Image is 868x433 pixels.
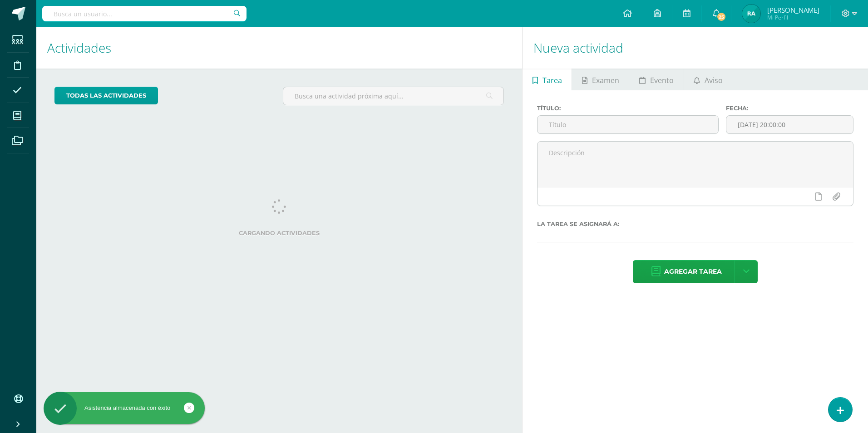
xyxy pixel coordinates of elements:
[537,105,719,112] label: Título:
[533,27,857,69] h1: Nueva actividad
[650,69,674,91] span: Evento
[629,69,683,90] a: Evento
[538,116,718,133] input: Título
[283,87,503,105] input: Busca una actividad próxima aquí...
[54,87,158,104] a: todas las Actividades
[42,6,247,21] input: Busca un usuario...
[537,221,853,227] label: La tarea se asignará a:
[742,5,760,23] img: 42a794515383cd36c1593cd70a18a66d.png
[542,69,562,91] span: Tarea
[684,69,733,90] a: Aviso
[44,404,205,412] div: Asistencia almacenada con éxito
[572,69,629,90] a: Examen
[664,261,722,283] span: Agregar tarea
[705,69,723,91] span: Aviso
[47,27,511,69] h1: Actividades
[716,12,726,22] span: 25
[726,105,853,112] label: Fecha:
[767,5,819,15] span: [PERSON_NAME]
[523,69,572,90] a: Tarea
[726,116,853,133] input: Fecha de entrega
[767,14,819,21] span: Mi Perfil
[592,69,619,91] span: Examen
[54,230,504,236] label: Cargando actividades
